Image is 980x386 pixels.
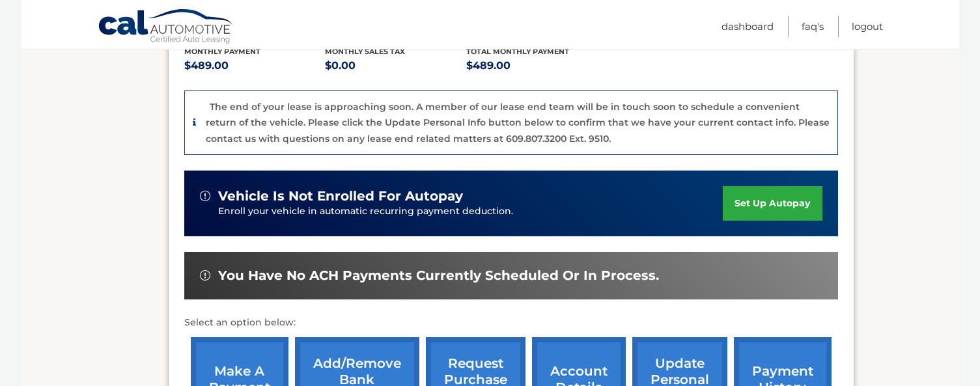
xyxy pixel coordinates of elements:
span: Total Monthly Payment [466,47,569,56]
img: alert-white.svg [200,270,210,281]
a: set up autopay [723,186,822,221]
p: $0.00 [325,57,466,75]
span: Monthly Payment [184,47,260,56]
span: You have no ACH payments currently scheduled or in process. [218,268,659,284]
a: Logout [852,16,883,37]
p: $489.00 [466,57,608,75]
a: Dashboard [721,16,774,37]
p: Select an option below: [184,315,838,331]
span: Monthly sales Tax [325,47,405,56]
p: Enroll your vehicle in automatic recurring payment deduction. [218,204,723,219]
p: The end of your lease is approaching soon. A member of our lease end team will be in touch soon t... [206,101,830,145]
p: $489.00 [184,57,326,75]
a: FAQ's [802,16,824,37]
a: Cal Automotive [98,8,234,46]
span: vehicle is not enrolled for autopay [218,188,463,204]
img: alert-white.svg [200,191,210,201]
